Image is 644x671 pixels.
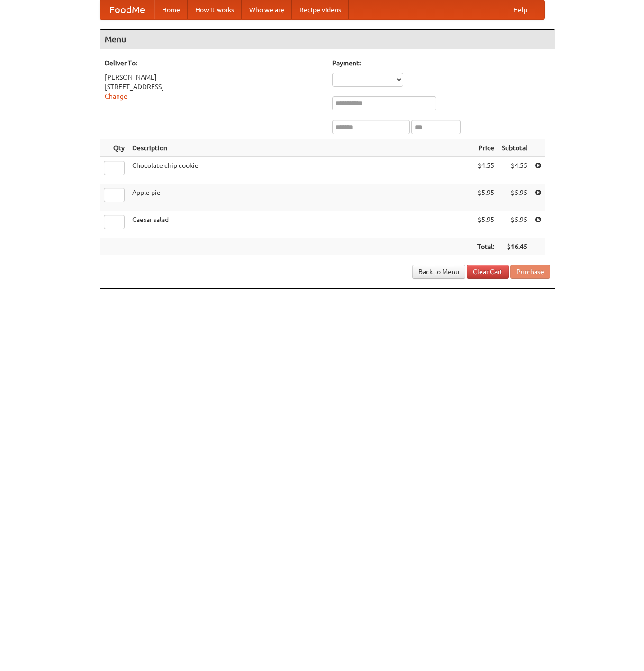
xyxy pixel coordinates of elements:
[154,0,188,19] a: Home
[128,211,473,238] td: Caesar salad
[498,184,531,211] td: $5.95
[412,265,465,279] a: Back to Menu
[100,30,555,49] h4: Menu
[473,184,498,211] td: $5.95
[498,139,531,157] th: Subtotal
[105,58,323,68] h5: Deliver To:
[188,0,242,19] a: How it works
[473,157,498,184] td: $4.55
[105,73,323,82] div: [PERSON_NAME]
[105,82,323,92] div: [STREET_ADDRESS]
[128,157,473,184] td: Chocolate chip cookie
[128,139,473,157] th: Description
[498,157,531,184] td: $4.55
[473,139,498,157] th: Price
[100,0,154,19] a: FoodMe
[498,238,531,256] th: $16.45
[510,265,550,279] button: Purchase
[506,0,535,19] a: Help
[332,58,550,68] h5: Payment:
[100,139,128,157] th: Qty
[498,211,531,238] td: $5.95
[473,238,498,256] th: Total:
[128,184,473,211] td: Apple pie
[105,92,127,100] a: Change
[292,0,349,19] a: Recipe videos
[242,0,292,19] a: Who we are
[473,211,498,238] td: $5.95
[467,265,509,279] a: Clear Cart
